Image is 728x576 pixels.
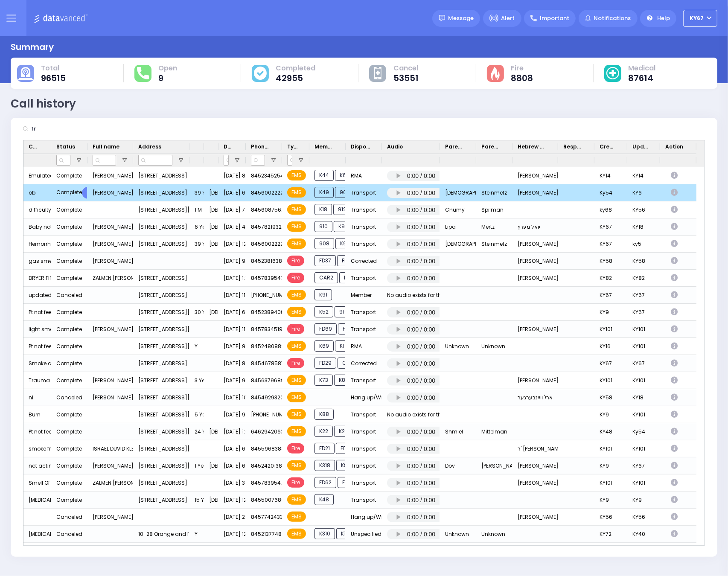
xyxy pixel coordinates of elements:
span: EMS [287,221,306,232]
div: Transport [346,372,382,389]
div: [DEMOGRAPHIC_DATA] [440,184,476,201]
button: Open Filter Menu [76,157,82,164]
div: [PERSON_NAME]' [PERSON_NAME] [513,184,558,201]
div: [STREET_ADDRESS] [133,287,189,304]
span: Medical [628,64,655,73]
div: KY67 [594,355,627,372]
div: [PERSON_NAME] [PERSON_NAME] [513,372,558,389]
span: Fire [287,256,304,266]
div: KY56 [627,509,660,526]
div: [PERSON_NAME] [513,270,558,287]
div: ר' [PERSON_NAME] - ר' [PERSON_NAME] [513,440,558,457]
div: Unknown [440,526,476,543]
div: [DEMOGRAPHIC_DATA] [204,457,218,474]
div: Mertz [476,218,513,236]
div: KY101 [627,440,660,457]
span: Message [448,14,474,23]
div: [DATE] 12:02:51 AM [218,492,246,509]
span: FD19 [337,255,358,266]
div: KY9 [594,304,627,321]
div: [PERSON_NAME] [PERSON_NAME]' [PERSON_NAME] [87,236,133,253]
div: [DATE] 3:01:24 PM [218,474,246,492]
div: KY101 [627,321,660,338]
div: [DEMOGRAPHIC_DATA] [204,304,218,321]
div: ky68 [594,201,627,218]
div: Pt not feeling well [23,423,51,440]
span: 8452381638 [251,257,282,265]
div: [STREET_ADDRESS][PERSON_NAME][PERSON_NAME][US_STATE] [133,338,189,355]
div: 22 Year [189,543,204,560]
span: Help [657,14,670,23]
div: Transport [346,218,382,236]
span: Audio [387,143,403,151]
div: KY9 [594,457,627,474]
div: KY101 [594,321,627,338]
div: 6 Year [189,218,204,236]
div: [DATE] 8:52:04 AM [218,167,246,184]
img: cause-cover.svg [254,67,267,79]
div: Complete [56,256,82,267]
div: Press SPACE to select this row. [23,167,696,184]
div: KY14 [627,167,660,184]
div: Transport [346,406,382,423]
div: Hang up/Wrong Number [346,509,382,526]
div: [PERSON_NAME] [513,253,558,270]
div: [STREET_ADDRESS][PERSON_NAME] [133,423,189,440]
span: K44 [314,170,334,181]
div: [STREET_ADDRESS] [133,492,189,509]
div: Complete [56,239,82,250]
div: KY67 [594,236,627,253]
div: [PERSON_NAME] ר' [PERSON_NAME] - ר' [PERSON_NAME] [87,543,133,560]
div: Emulated fracture [23,167,51,184]
div: KY9 [594,406,627,423]
img: total-response.svg [137,67,149,79]
div: KY40 [627,526,660,543]
div: [DATE] 12:57:28 AM [218,236,246,253]
div: KY82 [627,270,660,287]
span: 8456087562 [251,206,284,213]
span: KY67 [690,15,704,22]
span: Status [56,143,75,151]
div: [STREET_ADDRESS][PERSON_NAME][PERSON_NAME][US_STATE] [133,201,189,218]
div: ZALMEN [PERSON_NAME] [PERSON_NAME] [87,474,133,492]
div: KY101 [627,338,660,355]
div: Transport [346,321,382,338]
div: יואל מערץ [513,218,558,236]
div: KY56 [594,509,627,526]
div: KY101 [627,474,660,492]
div: Press SPACE to deselect this row. [23,184,696,201]
div: Member [346,287,382,304]
div: 5 Year [189,406,204,423]
div: KY82 [594,270,627,287]
div: [DATE] 7:11:53 AM [218,201,246,218]
button: KY67 [683,10,717,27]
div: [DATE] 6:06:33 AM [218,184,246,201]
div: KY16 [594,338,627,355]
div: RMA [346,338,382,355]
span: K49 [314,187,334,198]
div: Pt not feeling well [23,338,51,355]
div: smoke from oven [23,440,51,457]
div: [PERSON_NAME] [87,218,133,236]
span: Alert [501,14,515,23]
div: [DATE] 1:01:20 PM [218,423,246,440]
span: K61 [335,170,352,181]
div: [STREET_ADDRESS][US_STATE] [133,304,189,321]
div: Steinmetz [476,236,513,253]
div: [DEMOGRAPHIC_DATA] [204,492,218,509]
button: Open Filter Menu [270,157,277,164]
div: Ky54 [627,423,660,440]
div: Lipa [440,218,476,236]
div: ZALMEN [PERSON_NAME] [PERSON_NAME] [87,270,133,287]
div: Restore [82,187,113,199]
div: [DEMOGRAPHIC_DATA] [204,423,218,440]
span: 8456002222 [251,240,283,247]
div: [DEMOGRAPHIC_DATA] [204,236,218,253]
div: Transport [346,270,382,287]
div: Summary [11,41,54,53]
div: [PERSON_NAME] [PERSON_NAME]' [PERSON_NAME] [87,389,133,406]
div: Press SPACE to select this row. [23,236,696,253]
div: [PERSON_NAME] [PERSON_NAME] [87,457,133,474]
div: Unspecified [346,526,382,543]
span: EMS [287,204,306,215]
